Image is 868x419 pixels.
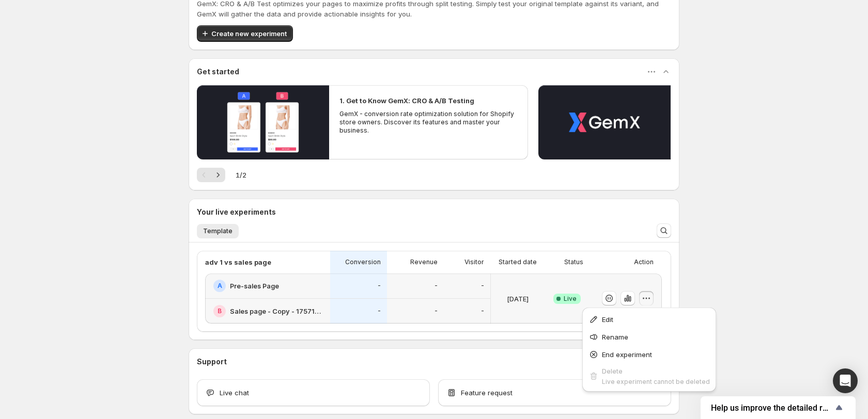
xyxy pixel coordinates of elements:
button: Rename [585,328,713,345]
button: Create new experiment [197,25,293,42]
p: adv 1 vs sales page [205,257,271,267]
h3: Your live experiments [197,207,276,217]
span: Help us improve the detailed report for A/B campaigns [711,403,833,413]
p: - [481,307,484,315]
p: Conversion [345,258,381,266]
p: - [378,282,381,290]
p: GemX - conversion rate optimization solution for Shopify store owners. Discover its features and ... [339,110,517,135]
span: Edit [602,315,613,324]
button: DeleteLive experiment cannot be deleted [585,363,713,389]
p: - [378,307,381,315]
span: Template [203,227,233,235]
h3: Get started [197,67,239,77]
h2: 1. Get to Know GemX: CRO & A/B Testing [339,95,474,106]
p: Started date [499,258,537,266]
button: Search and filter results [657,223,671,238]
button: Edit [585,311,713,327]
p: - [435,282,438,290]
button: Next [211,168,225,182]
button: Play video [538,85,671,159]
span: Rename [602,333,628,341]
p: Status [564,258,583,266]
span: 1 / 2 [236,170,246,180]
nav: Pagination [197,168,225,182]
button: Show survey - Help us improve the detailed report for A/B campaigns [711,401,845,414]
h2: Pre-sales Page [230,281,279,291]
span: Create new experiment [211,28,287,39]
button: End experiment [585,346,713,362]
p: Revenue [410,258,438,266]
div: Open Intercom Messenger [833,368,858,393]
p: - [481,282,484,290]
p: Visitor [464,258,484,266]
h2: B [218,307,222,315]
span: Feature request [461,388,513,398]
button: Play video [197,85,329,159]
span: End experiment [602,350,652,359]
p: Action [634,258,654,266]
h3: Support [197,357,227,367]
span: Live chat [220,388,249,398]
p: [DATE] [507,294,529,304]
h2: Sales page - Copy - 1757109853212 [230,306,324,316]
span: Live [564,295,577,303]
div: Delete [602,366,710,376]
h2: A [218,282,222,290]
span: Live experiment cannot be deleted [602,378,710,385]
p: - [435,307,438,315]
